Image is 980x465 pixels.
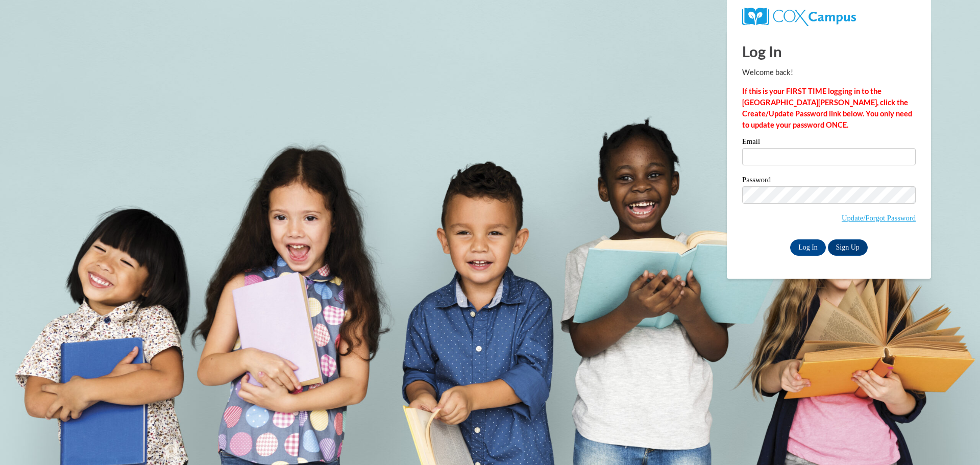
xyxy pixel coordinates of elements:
a: Sign Up [828,239,868,256]
a: COX Campus [742,12,856,20]
input: Log In [790,239,826,256]
label: Email [742,138,916,148]
a: Update/Forgot Password [842,214,916,222]
strong: If this is your FIRST TIME logging in to the [GEOGRAPHIC_DATA][PERSON_NAME], click the Create/Upd... [742,87,912,129]
img: COX Campus [742,8,856,26]
label: Password [742,176,916,186]
h1: Log In [742,41,916,62]
p: Welcome back! [742,67,916,78]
